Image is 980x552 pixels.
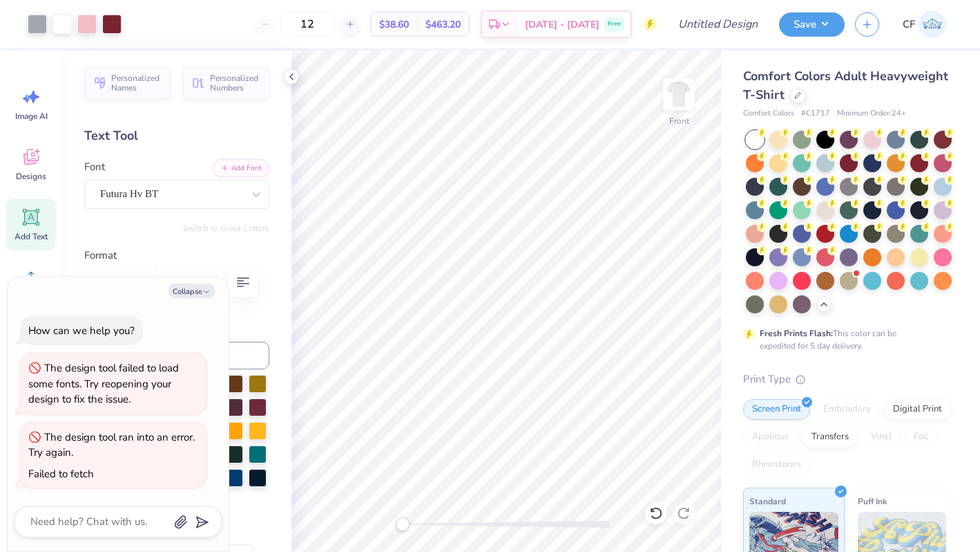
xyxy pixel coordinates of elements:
[814,399,880,420] div: Embroidery
[743,68,948,103] span: Comfort Colors Adult Heavyweight T-Shirt
[608,19,621,29] span: Free
[905,427,937,448] div: Foil
[743,399,810,420] div: Screen Print
[858,494,887,508] span: Puff Ink
[84,248,269,264] label: Format
[760,327,930,352] div: This color can be expedited for 5 day delivery.
[396,517,410,531] div: Accessibility label
[760,328,833,339] strong: Fresh Prints Flash:
[28,430,195,460] div: The design tool ran into an error. Try again.
[183,223,269,234] button: Switch to Greek Letters
[28,324,135,338] div: How can we help you?
[169,284,215,298] button: Collapse
[862,427,901,448] div: Vinyl
[665,80,693,108] img: Front
[210,73,261,93] span: Personalized Numbers
[743,427,798,448] div: Applique
[669,115,689,127] div: Front
[743,454,810,475] div: Rhinestones
[15,231,48,242] span: Add Text
[525,17,599,32] span: [DATE] - [DATE]
[903,17,915,33] span: CF
[280,12,334,37] input: – –
[111,73,162,93] span: Personalized Names
[213,159,269,177] button: Add Font
[743,371,952,387] div: Print Type
[15,111,48,122] span: Image AI
[28,467,94,481] div: Failed to fetch
[801,108,830,120] span: # C1717
[28,361,179,406] div: The design tool failed to load some fonts. Try reopening your design to fix the issue.
[749,494,786,508] span: Standard
[16,171,46,182] span: Designs
[896,10,952,38] a: CF
[919,10,946,38] img: Cameryn Freeman
[803,427,858,448] div: Transfers
[84,159,105,175] label: Font
[425,17,461,32] span: $463.20
[84,127,269,145] div: Text Tool
[884,399,951,420] div: Digital Print
[667,10,769,38] input: Untitled Design
[183,67,269,99] button: Personalized Numbers
[837,108,906,120] span: Minimum Order: 24 +
[84,67,171,99] button: Personalized Names
[779,12,845,37] button: Save
[379,17,409,32] span: $38.60
[743,108,794,120] span: Comfort Colors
